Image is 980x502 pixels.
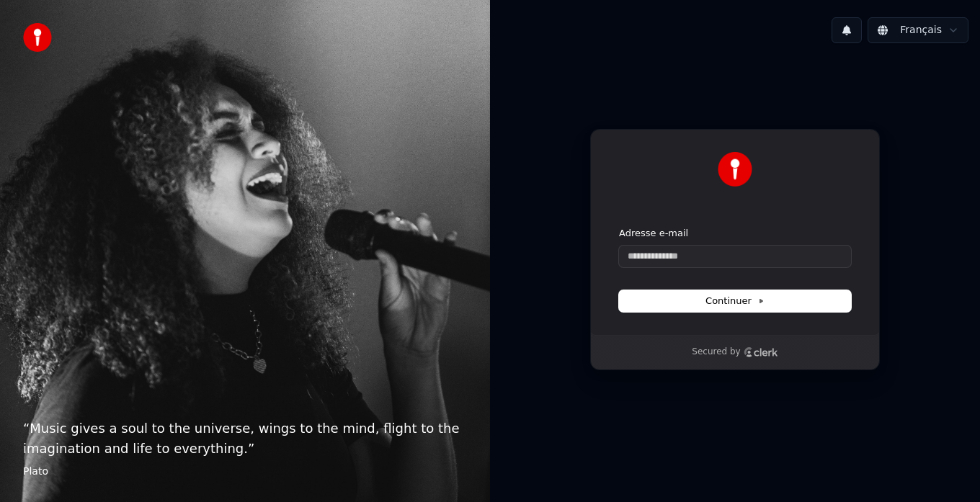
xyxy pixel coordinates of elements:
[619,227,688,240] label: Adresse e-mail
[23,23,52,52] img: youka
[619,290,851,312] button: Continuer
[705,295,765,308] span: Continuer
[744,347,778,357] a: Clerk logo
[692,346,740,358] p: Secured by
[23,465,467,479] footer: Plato
[718,152,752,187] img: Youka
[23,418,467,459] p: “ Music gives a soul to the universe, wings to the mind, flight to the imagination and life to ev...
